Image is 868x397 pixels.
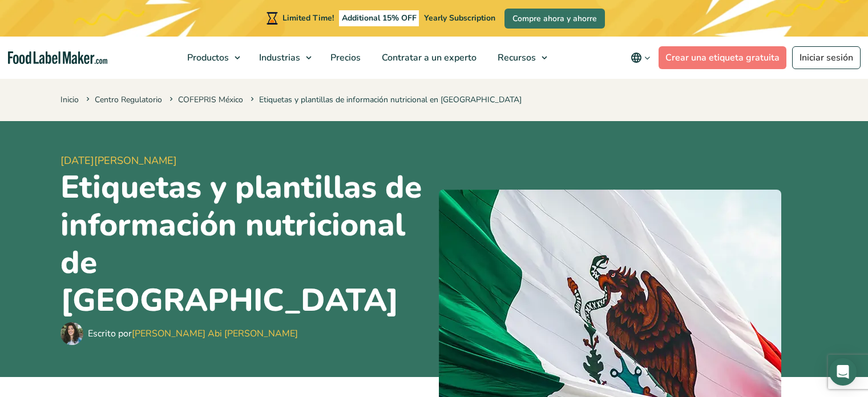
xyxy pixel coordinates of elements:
span: Additional 15% OFF [339,10,419,26]
div: Open Intercom Messenger [829,358,857,386]
h1: Etiquetas y plantillas de información nutricional de [GEOGRAPHIC_DATA] [60,169,430,319]
a: COFEPRIS México [178,94,243,105]
a: Industrias [249,37,317,79]
span: Industrias [256,51,301,64]
a: Precios [320,37,369,79]
a: Iniciar sesión [792,46,861,69]
span: Yearly Subscription [424,13,495,23]
a: Centro Regulatorio [95,94,162,105]
span: Productos [184,51,230,64]
span: Precios [327,51,362,64]
a: Recursos [487,37,553,79]
span: Recursos [494,51,537,64]
a: Inicio [60,94,79,105]
span: Contratar a un experto [378,51,478,64]
a: Crear una etiqueta gratuita [659,46,786,69]
span: Limited Time! [282,13,334,23]
a: Contratar a un experto [372,37,485,79]
a: [PERSON_NAME] Abi [PERSON_NAME] [132,327,298,340]
img: Maria Abi Hanna - Etiquetadora de alimentos [60,322,83,345]
span: Etiquetas y plantillas de información nutricional en [GEOGRAPHIC_DATA] [248,94,522,105]
a: Productos [177,37,246,79]
a: Compre ahora y ahorre [504,9,605,29]
span: [DATE][PERSON_NAME] [60,153,430,169]
div: Escrito por [88,327,298,340]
